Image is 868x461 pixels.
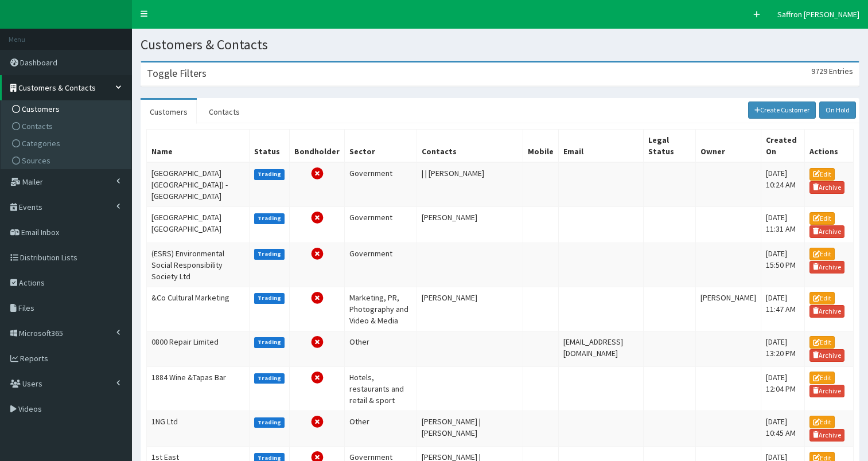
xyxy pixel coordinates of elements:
[147,243,250,287] td: (ESRS) Environmental Social Responsibility Society Ltd
[200,100,249,124] a: Contacts
[761,162,804,207] td: [DATE] 10:24 AM
[19,202,42,212] span: Events
[829,66,853,76] span: Entries
[777,9,859,19] span: Saffron [PERSON_NAME]
[417,411,523,446] td: [PERSON_NAME] | [PERSON_NAME]
[254,169,285,179] label: Trading
[21,227,59,237] span: Email Inbox
[345,331,417,366] td: Other
[761,287,804,331] td: [DATE] 11:47 AM
[147,130,250,163] th: Name
[254,373,285,384] label: Trading
[761,130,804,163] th: Created On
[18,83,96,93] span: Customers & Contacts
[345,366,417,411] td: Hotels, restaurants and retail & sport
[809,225,845,238] a: Archive
[141,37,859,52] h1: Customers & Contacts
[804,130,853,163] th: Actions
[254,417,285,428] label: Trading
[345,243,417,287] td: Government
[22,104,60,114] span: Customers
[147,366,250,411] td: 1884 Wine &Tapas Bar
[809,248,835,260] a: Edit
[147,411,250,446] td: 1NG Ltd
[22,177,43,187] span: Mailer
[417,130,523,163] th: Contacts
[19,328,63,338] span: Microsoft365
[809,212,835,225] a: Edit
[761,243,804,287] td: [DATE] 15:50 PM
[809,261,845,274] a: Archive
[809,385,845,397] a: Archive
[695,287,761,331] td: [PERSON_NAME]
[254,337,285,347] label: Trading
[809,429,845,442] a: Archive
[19,278,45,288] span: Actions
[643,130,695,163] th: Legal Status
[345,207,417,243] td: Government
[809,416,835,428] a: Edit
[22,378,42,389] span: Users
[417,287,523,331] td: [PERSON_NAME]
[345,411,417,446] td: Other
[3,152,131,169] a: Sources
[254,213,285,224] label: Trading
[523,130,559,163] th: Mobile
[3,100,131,118] a: Customers
[761,411,804,446] td: [DATE] 10:45 AM
[761,331,804,366] td: [DATE] 13:20 PM
[249,130,290,163] th: Status
[20,353,48,364] span: Reports
[254,249,285,259] label: Trading
[819,101,856,119] a: On Hold
[147,68,207,79] h3: Toggle Filters
[147,207,250,243] td: [GEOGRAPHIC_DATA] [GEOGRAPHIC_DATA]
[809,349,845,362] a: Archive
[809,181,845,194] a: Archive
[20,252,77,263] span: Distribution Lists
[18,404,42,414] span: Videos
[147,287,250,331] td: &Co Cultural Marketing
[345,130,417,163] th: Sector
[761,207,804,243] td: [DATE] 11:31 AM
[20,57,57,68] span: Dashboard
[695,130,761,163] th: Owner
[809,168,835,181] a: Edit
[761,366,804,411] td: [DATE] 12:04 PM
[345,162,417,207] td: Government
[809,336,835,349] a: Edit
[147,162,250,207] td: [GEOGRAPHIC_DATA] [GEOGRAPHIC_DATA]) - [GEOGRAPHIC_DATA]
[811,66,827,76] span: 9729
[417,162,523,207] td: | | [PERSON_NAME]
[18,303,34,313] span: Files
[3,135,131,152] a: Categories
[345,287,417,331] td: Marketing, PR, Photography and Video & Media
[809,305,845,318] a: Archive
[254,293,285,303] label: Trading
[147,331,250,366] td: 0800 Repair Limited
[809,372,835,384] a: Edit
[22,138,60,149] span: Categories
[809,292,835,304] a: Edit
[559,130,644,163] th: Email
[141,100,197,124] a: Customers
[559,331,644,366] td: [EMAIL_ADDRESS][DOMAIN_NAME]
[3,118,131,135] a: Contacts
[290,130,345,163] th: Bondholder
[22,155,50,166] span: Sources
[417,207,523,243] td: [PERSON_NAME]
[748,101,816,119] a: Create Customer
[22,121,53,131] span: Contacts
